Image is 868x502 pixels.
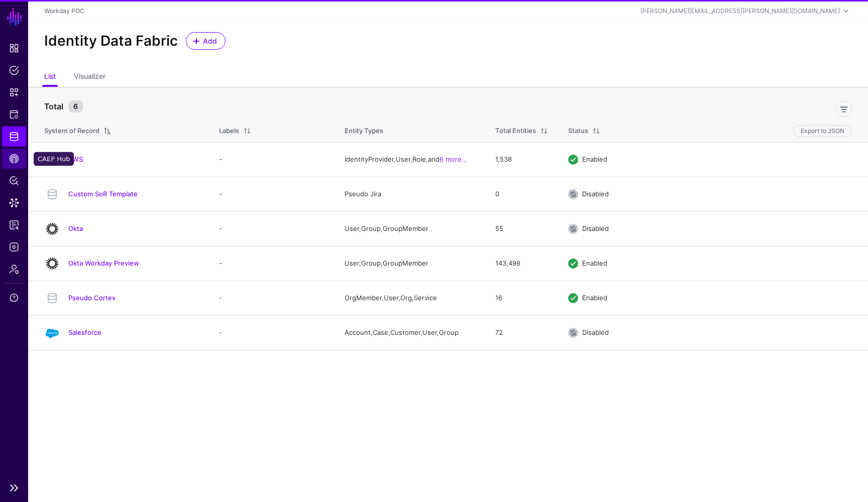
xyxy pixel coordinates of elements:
[202,36,219,46] span: Add
[209,315,335,350] td: -
[9,65,19,75] span: Policies
[335,142,485,177] td: IdentityProvider, User, Role, and
[2,237,26,257] a: Logs
[9,87,19,97] span: Snippets
[44,101,63,111] strong: Total
[2,193,26,213] a: Data Lens
[485,211,558,246] td: 55
[335,281,485,315] td: OrgMember, User, Org, Service
[68,294,116,302] a: Pseudo Cortex
[9,293,19,303] span: Support
[2,171,26,191] a: Policy Lens
[44,256,60,272] img: svg+xml;base64,PHN2ZyB3aWR0aD0iNjQiIGhlaWdodD0iNjQiIHZpZXdCb3g9IjAgMCA2NCA2NCIgZmlsbD0ibm9uZSIgeG...
[582,294,607,302] span: Enabled
[9,109,19,119] span: Protected Systems
[219,126,239,136] div: Labels
[9,132,19,142] span: Identity Data Fabric
[582,259,607,267] span: Enabled
[9,176,19,186] span: Policy Lens
[485,281,558,315] td: 16
[68,155,83,163] a: AWS
[68,259,139,267] a: Okta Workday Preview
[44,152,60,168] img: svg+xml;base64,PHN2ZyB4bWxucz0iaHR0cDovL3d3dy53My5vcmcvMjAwMC9zdmciIHhtbG5zOnhsaW5rPSJodHRwOi8vd3...
[485,315,558,350] td: 72
[44,7,84,15] a: Workday POC
[44,325,60,341] img: svg+xml;base64,PHN2ZyB3aWR0aD0iNjQiIGhlaWdodD0iNjQiIHZpZXdCb3g9IjAgMCA2NCA2NCIgZmlsbD0ibm9uZSIgeG...
[9,242,19,252] span: Logs
[209,177,335,211] td: -
[2,127,26,147] a: Identity Data Fabric
[2,38,26,58] a: Dashboard
[186,32,226,50] a: Add
[335,177,485,211] td: Pseudo Jira
[74,68,105,87] a: Visualizer
[209,246,335,281] td: -
[44,221,60,237] img: svg+xml;base64,PHN2ZyB3aWR0aD0iNjQiIGhlaWdodD0iNjQiIHZpZXdCb3g9IjAgMCA2NCA2NCIgZmlsbD0ibm9uZSIgeG...
[209,142,335,177] td: -
[440,155,468,163] a: 6 more...
[9,43,19,53] span: Dashboard
[335,315,485,350] td: Account, Case, Customer, User, Group
[68,328,101,336] a: Salesforce
[6,6,23,28] a: SGNL
[568,126,588,136] div: Status
[68,224,83,232] a: Okta
[793,125,852,137] button: Export to JSON
[2,259,26,279] a: Admin
[209,281,335,315] td: -
[209,211,335,246] td: -
[44,33,178,50] h2: Identity Data Fabric
[2,60,26,80] a: Policies
[345,127,383,135] span: Entity Types
[9,220,19,230] span: Access Reporting
[2,82,26,102] a: Snippets
[485,142,558,177] td: 1,538
[582,190,609,198] span: Disabled
[68,190,138,198] a: Custom SoR Template
[2,104,26,124] a: Protected Systems
[335,211,485,246] td: User, Group, GroupMember
[68,100,83,112] small: 6
[34,152,74,166] div: CAEP Hub
[495,126,536,136] div: Total Entities
[9,154,19,164] span: CAEP Hub
[640,7,840,16] div: [PERSON_NAME][EMAIL_ADDRESS][PERSON_NAME][DOMAIN_NAME]
[2,215,26,235] a: Access Reporting
[582,224,609,232] span: Disabled
[485,246,558,281] td: 143,498
[335,246,485,281] td: User, Group, GroupMember
[44,68,56,87] a: List
[582,328,609,336] span: Disabled
[485,177,558,211] td: 0
[582,155,607,163] span: Enabled
[9,198,19,208] span: Data Lens
[9,264,19,274] span: Admin
[44,126,99,136] div: System of Record
[2,149,26,169] a: CAEP Hub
